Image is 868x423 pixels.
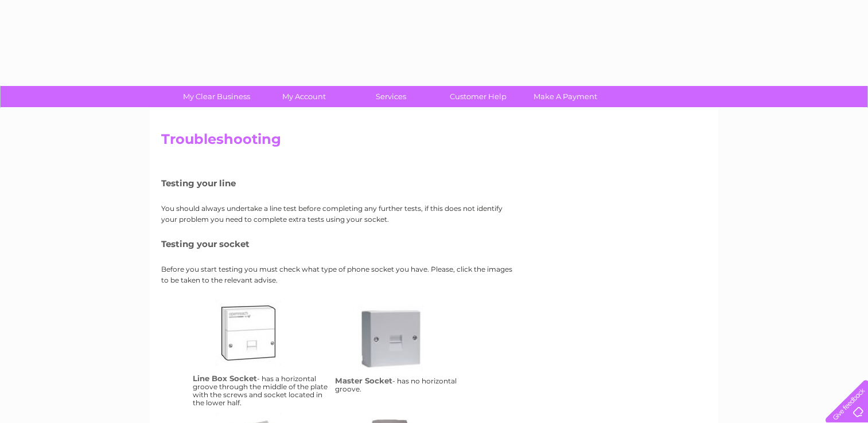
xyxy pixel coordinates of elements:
a: ms [357,305,449,397]
td: - has a horizontal groove through the middle of the plate with the screws and socket located in t... [190,297,332,410]
a: My Account [256,86,351,107]
h4: Line Box Socket [193,374,257,383]
a: Services [344,86,438,107]
td: - has no horizontal groove. [332,297,474,410]
h5: Testing your line [161,178,517,188]
a: Make A Payment [518,86,613,107]
h2: Troubleshooting [161,131,707,153]
h5: Testing your socket [161,239,517,249]
a: My Clear Business [169,86,264,107]
p: Before you start testing you must check what type of phone socket you have. Please, click the ima... [161,264,517,285]
p: You should always undertake a line test before completing any further tests, if this does not ide... [161,203,517,225]
a: lbs [215,300,307,391]
h4: Master Socket [335,376,392,385]
a: Customer Help [431,86,526,107]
